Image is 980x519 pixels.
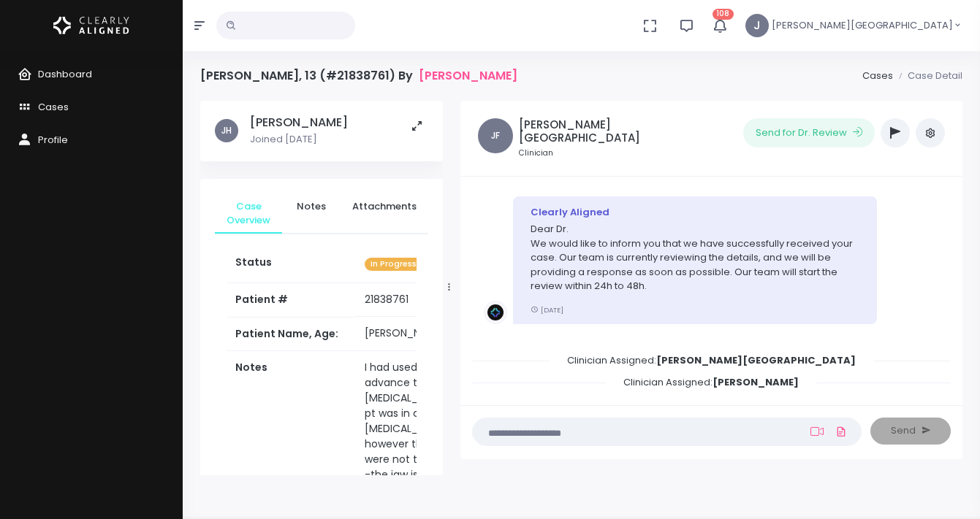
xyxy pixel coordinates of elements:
span: Notes [294,199,329,214]
span: In Progress [365,258,422,272]
h5: [PERSON_NAME][GEOGRAPHIC_DATA] [519,118,640,145]
b: [PERSON_NAME][GEOGRAPHIC_DATA] [656,353,856,367]
h4: [PERSON_NAME], 13 (#21838761) By [200,69,517,82]
span: JF [478,118,513,153]
p: Dear Dr. We would like to inform you that we have successfully received your case. Our team is cu... [531,222,860,293]
a: Add Loom Video [808,426,827,437]
span: Clinician Assigned: [550,349,873,372]
span: JH [215,119,238,142]
h5: [PERSON_NAME] [250,115,348,130]
p: Joined [DATE] [250,132,348,147]
span: Profile [38,133,68,147]
img: Logo Horizontal [53,10,129,41]
div: scrollable content [472,188,951,391]
div: scrollable content [200,101,443,475]
a: Cases [862,69,893,82]
span: Dashboard [38,67,92,81]
th: Patient Name, Age: [227,317,356,350]
span: J [745,14,769,37]
td: 21838761 [356,283,480,317]
span: Cases [38,100,69,114]
a: Add Files [832,418,850,445]
small: Clinician [519,147,640,159]
th: Status [227,246,356,283]
small: [DATE] [531,305,563,315]
span: Attachments [352,199,417,214]
th: Patient # [227,283,356,318]
button: Send for Dr. Review [743,118,875,147]
span: [PERSON_NAME][GEOGRAPHIC_DATA] [772,18,953,33]
span: Clinician Assigned: [606,371,816,393]
a: [PERSON_NAME] [419,69,517,82]
td: [PERSON_NAME], 13 [356,317,480,350]
b: [PERSON_NAME] [713,375,799,389]
span: Case Overview [227,199,270,228]
span: 108 [713,9,734,20]
li: Case Detail [893,69,962,83]
div: Clearly Aligned [531,205,860,220]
